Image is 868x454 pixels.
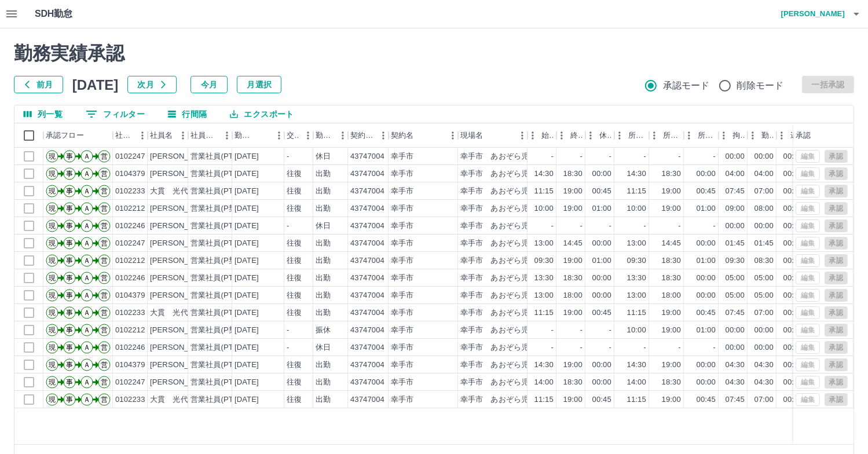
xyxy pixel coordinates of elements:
[391,325,413,336] div: 幸手市
[777,123,805,148] div: 遅刻等
[534,273,554,284] div: 13:30
[191,273,251,284] div: 営業社員(PT契約)
[235,290,259,301] div: [DATE]
[726,221,745,232] div: 00:00
[726,307,745,318] div: 07:45
[115,238,145,249] div: 0102247
[563,186,583,197] div: 19:00
[316,123,334,148] div: 勤務区分
[726,169,745,180] div: 04:00
[563,203,583,214] div: 19:00
[191,307,251,318] div: 営業社員(PT契約)
[697,255,716,266] div: 01:00
[627,203,646,214] div: 10:00
[391,273,413,284] div: 幸手市
[609,151,611,162] div: -
[534,186,554,197] div: 11:15
[755,238,774,249] div: 01:45
[609,325,611,336] div: -
[101,170,108,178] text: 営
[115,221,145,232] div: 0102246
[761,123,774,148] div: 勤務
[66,222,73,230] text: 事
[316,186,331,197] div: 出勤
[551,325,554,336] div: -
[391,186,413,197] div: 幸手市
[755,203,774,214] div: 08:00
[287,255,302,266] div: 往復
[391,203,413,214] div: 幸手市
[115,290,145,301] div: 0104379
[284,123,313,148] div: 交通費
[662,307,681,318] div: 19:00
[563,307,583,318] div: 19:00
[391,151,413,162] div: 幸手市
[115,273,145,284] div: 0102246
[350,169,384,180] div: 43747004
[115,325,145,336] div: 0102212
[528,123,556,148] div: 始業
[679,221,681,232] div: -
[391,123,413,148] div: 契約名
[174,127,192,144] button: メニュー
[191,186,251,197] div: 営業社員(PT契約)
[72,76,119,93] h5: [DATE]
[551,221,554,232] div: -
[580,221,583,232] div: -
[783,325,803,336] div: 00:00
[235,307,259,318] div: [DATE]
[150,186,188,197] div: 大貫 光代
[150,203,213,214] div: [PERSON_NAME]
[592,238,611,249] div: 00:00
[46,123,84,148] div: 承認フロー
[726,325,745,336] div: 00:00
[150,325,213,336] div: [PERSON_NAME]
[783,169,803,180] div: 00:00
[649,123,684,148] div: 所定終業
[83,170,90,178] text: Ａ
[748,123,777,148] div: 勤務
[697,203,716,214] div: 01:00
[287,151,289,162] div: -
[726,238,745,249] div: 01:45
[662,290,681,301] div: 18:00
[534,169,554,180] div: 14:30
[534,238,554,249] div: 13:00
[150,169,213,180] div: [PERSON_NAME]
[66,309,73,317] text: 事
[534,290,554,301] div: 13:00
[796,123,811,148] div: 承認
[235,186,259,197] div: [DATE]
[350,203,384,214] div: 43747004
[726,290,745,301] div: 05:00
[563,290,583,301] div: 18:00
[698,123,716,148] div: 所定休憩
[726,151,745,162] div: 00:00
[150,221,213,232] div: [PERSON_NAME]
[460,203,559,214] div: 幸手市 あおぞら児童クラブ
[514,127,531,144] button: メニュー
[115,186,145,197] div: 0102233
[83,187,90,195] text: Ａ
[316,238,331,249] div: 出勤
[83,291,90,299] text: Ａ
[726,186,745,197] div: 07:45
[191,290,251,301] div: 営業社員(PT契約)
[316,255,331,266] div: 出勤
[287,273,302,284] div: 往復
[115,123,134,148] div: 社員番号
[627,325,646,336] div: 10:00
[391,221,413,232] div: 幸手市
[592,307,611,318] div: 00:45
[191,255,247,266] div: 営業社員(P契約)
[49,239,56,247] text: 現
[191,221,251,232] div: 営業社員(PT契約)
[391,307,413,318] div: 幸手市
[783,273,803,284] div: 00:00
[592,273,611,284] div: 00:00
[49,204,56,213] text: 現
[391,169,413,180] div: 幸手市
[101,309,108,317] text: 営
[191,169,251,180] div: 営業社員(PT契約)
[316,151,331,162] div: 休日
